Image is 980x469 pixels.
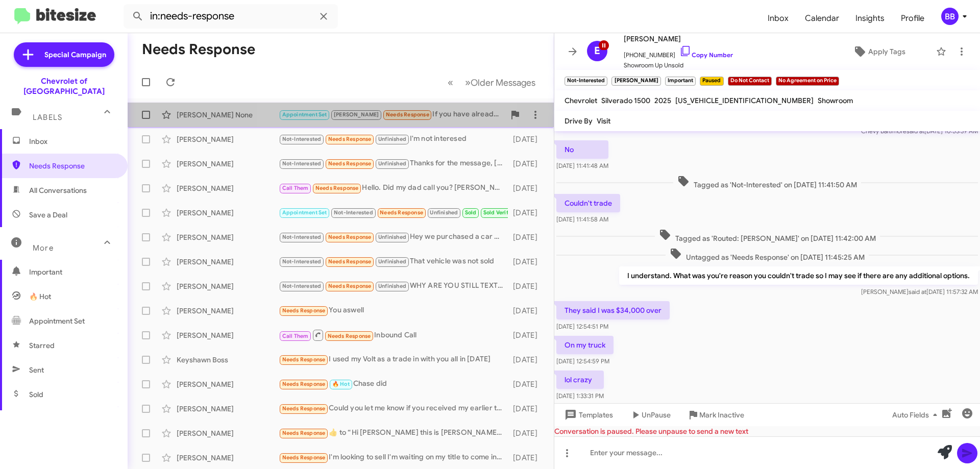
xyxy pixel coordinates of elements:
span: Sold [29,389,43,400]
h1: Needs Response [142,41,255,58]
div: [PERSON_NAME] [177,208,279,218]
div: I used my Volt as a trade in with you all in [DATE] [279,354,508,365]
div: [DATE] [508,159,546,169]
div: Hello. Did my dad call you? [PERSON_NAME] [279,182,508,194]
span: Needs Response [282,356,326,363]
p: No [556,140,608,159]
div: [DATE] [508,428,546,438]
div: [PERSON_NAME] [177,330,279,340]
div: Could you let me know if you received my earlier text message or it was just computerized text an... [279,403,508,414]
span: Call Them [282,333,309,339]
span: Unfinished [378,283,406,289]
span: Unfinished [378,258,406,265]
span: [PERSON_NAME] [624,33,733,45]
span: » [465,76,471,89]
span: [DATE] 12:54:51 PM [556,323,608,330]
span: Needs Response [328,283,372,289]
span: Unfinished [378,136,406,142]
div: [DATE] [508,232,546,242]
span: [DATE] 11:41:58 AM [556,215,608,223]
div: Thanks for the message, [PERSON_NAME]. We found a vehicle with another dealership. [279,158,508,169]
p: I understand. What was you're reason you couldn't trade so I may see if there are any additional ... [619,266,978,285]
span: [DATE] 11:41:48 AM [556,162,608,169]
span: Insights [847,4,893,33]
div: Hey we purchased a car already. Thanks for your follow up [279,231,508,243]
span: 🔥 Hot [29,291,51,302]
div: [DATE] [508,257,546,267]
span: Starred [29,340,55,351]
span: Visit [597,116,610,126]
span: Needs Response [282,405,326,412]
div: [DATE] [508,355,546,365]
button: BB [933,8,969,25]
div: BB [941,8,959,25]
span: Needs Response [328,136,372,142]
small: No Agreement on Price [776,77,839,86]
span: Needs Response [328,160,372,167]
div: You aswell [279,305,508,316]
a: Copy Number [679,51,733,59]
button: Auto Fields [884,406,949,424]
span: Showroom [818,96,853,105]
div: [DATE] [508,208,546,218]
span: Needs Response [328,258,372,265]
button: Templates [554,406,621,424]
span: Inbox [29,136,116,146]
div: WHY ARE YOU STILL TEXTING ME ABOUT THAT CHEVY, YOUR SALESMAN RUINED THE DEAL...HE SAID A DEALERSH... [279,280,508,292]
div: [DATE] [508,453,546,463]
div: Chase did [279,378,508,390]
div: That vehicle was not sold [279,256,508,267]
span: Tagged as 'Not-Interested' on [DATE] 11:41:50 AM [673,175,861,190]
span: Untagged as 'Needs Response' on [DATE] 11:45:25 AM [666,248,869,262]
div: [PERSON_NAME] [177,134,279,144]
div: [DATE] [508,183,546,193]
span: Save a Deal [29,210,67,220]
div: [PERSON_NAME] [177,453,279,463]
span: Needs Response [282,430,326,436]
span: 🔥 Hot [332,381,350,387]
span: Unfinished [378,234,406,240]
span: Unfinished [430,209,458,216]
span: Unfinished [378,160,406,167]
span: [PHONE_NUMBER] [624,45,733,60]
span: said at [909,288,926,295]
span: [DATE] 12:54:59 PM [556,357,609,365]
div: If you have already fixed the truck please let me know so I can plan accordingly [279,109,505,120]
span: Drive By [565,116,593,126]
span: Appointment Set [282,209,327,216]
input: Search [124,4,338,29]
span: Chevrolet [565,96,597,105]
div: [PERSON_NAME] [177,183,279,193]
span: Not-Interested [282,160,322,167]
span: 2025 [654,96,671,105]
div: I'm not interesed [279,133,508,145]
span: Needs Response [328,234,372,240]
button: Next [459,72,542,93]
div: [PERSON_NAME] [177,159,279,169]
span: Apply Tags [868,42,905,61]
div: [DATE] [508,281,546,291]
span: Needs Response [315,185,359,191]
span: « [448,76,453,89]
span: Call Them [282,185,309,191]
small: Do Not Contact [728,77,772,86]
span: Needs Response [386,111,429,118]
div: [PERSON_NAME] [177,306,279,316]
p: On my truck [556,336,614,354]
span: UnPause [642,406,671,424]
span: [DATE] 1:33:31 PM [556,392,604,400]
a: Profile [893,4,933,33]
span: Needs Response [29,161,116,171]
div: [PERSON_NAME] None [177,110,279,120]
button: Mark Inactive [679,406,752,424]
button: Apply Tags [826,42,931,61]
a: Inbox [759,4,797,33]
span: Appointment Set [282,111,327,118]
span: Auto Fields [892,406,941,424]
span: E [594,43,600,59]
span: Needs Response [380,209,423,216]
a: Calendar [797,4,847,33]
